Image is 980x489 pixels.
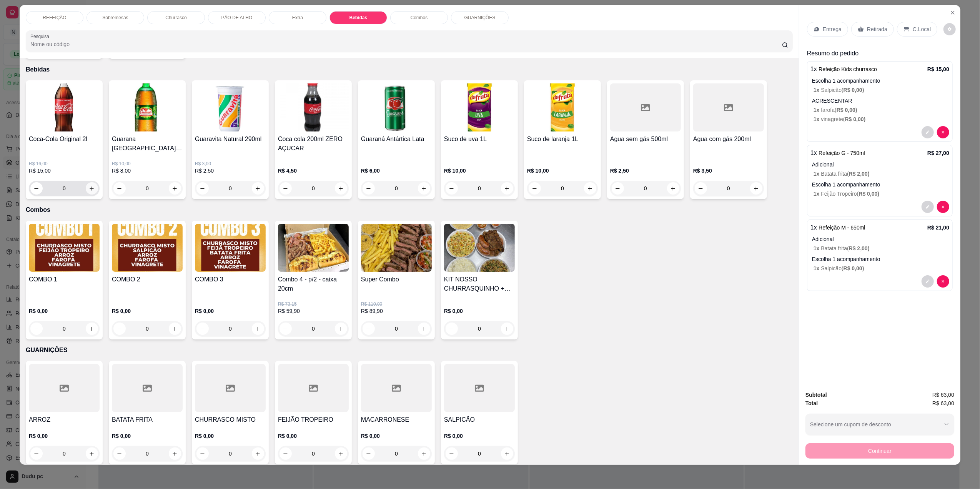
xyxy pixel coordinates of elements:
p: Sobremesas [102,15,128,21]
p: R$ 0,00 [112,432,183,440]
img: product-image [527,83,598,131]
p: R$ 4,50 [278,167,349,175]
button: decrease-product-quantity [113,182,126,195]
span: 1 x [814,107,821,113]
p: R$ 0,00 [444,432,515,440]
p: Churrasco [165,15,186,21]
p: R$ 73,15 [278,301,349,307]
button: decrease-product-quantity [922,275,934,288]
span: R$ 0,00 ) [837,107,857,113]
p: R$ 6,00 [361,167,432,175]
h4: KIT NOSSO CHURRASQUINHO + COCA COLA 1,5L GRATIS [444,275,515,293]
p: Combos [411,15,428,21]
img: product-image [112,83,183,131]
p: Retirada [867,25,887,33]
span: 1 x [814,116,821,122]
img: product-image [444,83,515,131]
button: decrease-product-quantity [922,201,934,213]
p: Feijão Tropeiro ( [814,190,949,198]
p: Entrega [823,25,842,33]
p: GUARNIÇÕES [26,346,793,355]
p: R$ 0,00 [112,307,183,315]
img: product-image [195,83,266,131]
span: 1 x [814,191,821,197]
span: R$ 0,00 ) [859,191,880,197]
p: Adicional [812,161,949,168]
p: PÃO DE ALHO [221,15,253,21]
p: R$ 15,00 [927,65,949,73]
button: increase-product-quantity [667,182,679,195]
span: R$ 0,00 ) [844,265,864,271]
img: product-image [278,83,349,131]
h4: COMBO 2 [112,275,183,284]
button: Close [947,7,959,19]
p: Bebidas [349,15,368,21]
p: Resumo do pedido [807,49,953,58]
p: R$ 110,00 [361,301,432,307]
p: 1 x [810,148,865,158]
span: Refeição M - 650ml [819,225,865,231]
p: R$ 27,00 [927,149,949,157]
button: decrease-product-quantity [280,182,292,195]
h4: Agua com gás 200ml [693,135,764,144]
p: vinagrete ( [814,115,949,123]
span: R$ 0,00 ) [845,116,866,122]
p: REFEIÇÃO [43,15,66,21]
h4: Suco de uva 1L [444,135,515,144]
p: Combos [26,205,793,215]
img: product-image [112,224,183,272]
button: increase-product-quantity [584,182,596,195]
button: decrease-product-quantity [363,182,375,195]
p: GUARNIÇÕES [464,15,496,21]
span: 1 x [814,87,821,93]
h4: Guaravita Natural 290ml [195,135,266,144]
img: product-image [444,224,515,272]
span: R$ 0,00 ) [844,87,864,93]
button: increase-product-quantity [86,182,98,195]
p: R$ 0,00 [361,432,432,440]
button: decrease-product-quantity [196,182,209,195]
p: R$ 10,00 [112,161,183,167]
p: R$ 89,90 [361,307,432,315]
p: Escolha 1 acompanhamento [812,255,949,263]
strong: Total [805,400,818,406]
p: 1 x [810,65,877,74]
h4: BATATA FRITA [112,415,183,424]
h4: Guarana [GEOGRAPHIC_DATA] 1L [112,135,183,153]
span: R$ 63,00 [932,399,954,407]
p: R$ 0,00 [278,432,349,440]
p: R$ 8,00 [112,167,183,175]
img: product-image [361,83,432,131]
p: R$ 0,00 [195,307,266,315]
p: Batata frita ( [814,170,949,178]
p: R$ 10,00 [444,167,515,175]
p: C.Local [913,25,931,33]
button: decrease-product-quantity [363,323,375,335]
p: R$ 16,00 [29,161,100,167]
p: R$ 0,00 [195,432,266,440]
p: R$ 21,00 [927,224,949,231]
p: R$ 0,00 [29,432,100,440]
button: decrease-product-quantity [446,182,458,195]
p: Extra [292,15,303,21]
h4: Agua sem gás 500ml [610,135,681,144]
button: increase-product-quantity [418,323,430,335]
p: Bebidas [26,65,793,74]
h4: Combo 4 - p/2 - caixa 20cm [278,275,349,293]
h4: CHURRASCO MISTO [195,415,266,424]
span: R$ 2,00 ) [849,171,870,177]
span: 1 x [814,265,821,271]
h4: MACARRONESE [361,415,432,424]
p: R$ 0,00 [444,307,515,315]
button: increase-product-quantity [335,182,347,195]
button: increase-product-quantity [252,182,264,195]
p: R$ 15,00 [29,167,100,175]
h4: COMBO 1 [29,275,100,284]
button: increase-product-quantity [750,182,762,195]
button: decrease-product-quantity [922,126,934,138]
h4: Guaraná Antártica Lata [361,135,432,144]
p: Salpicão ( [814,264,949,272]
h4: Coca-Cola Original 2l [29,135,100,144]
img: product-image [29,224,100,272]
span: Refeição Kids churrasco [819,66,877,72]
